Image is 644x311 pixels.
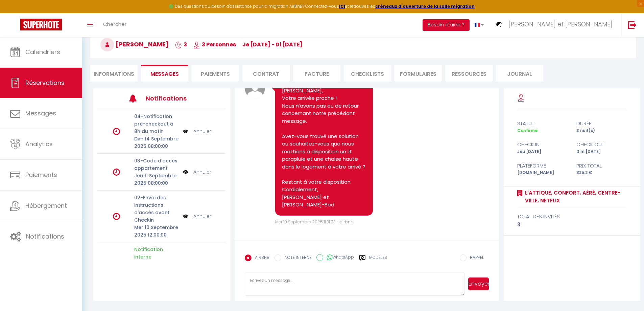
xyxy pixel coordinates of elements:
p: Notification interne prestataire (Boubakeur) [134,246,178,275]
p: 03-Code d'accès appartement [134,157,178,172]
span: Confirmé [517,128,538,133]
div: check out [572,140,631,149]
span: Analytics [25,140,53,148]
li: Facture [293,65,340,82]
li: Contrat [242,65,290,82]
a: Annuler [193,168,211,176]
a: ICI [339,3,345,9]
label: AIRBNB [252,254,269,262]
p: Dim 14 Septembre 2025 08:00:00 [134,135,178,150]
span: Réservations [25,79,65,87]
p: Mer 10 Septembre 2025 12:00:00 [134,224,178,239]
label: NOTE INTERNE [281,254,311,262]
button: Ouvrir le widget de chat LiveChat [5,3,26,23]
h3: Notifications [146,91,199,106]
li: Paiements [192,65,239,82]
a: Chercher [98,13,132,37]
span: je [DATE] - di [DATE] [242,41,303,48]
span: 3 Personnes [193,41,236,48]
div: 325.2 € [572,170,631,176]
div: durée [572,119,631,128]
span: Calendriers [25,48,60,56]
div: total des invités [517,213,627,221]
p: 02-Envoi des instructions d'accès avant Checkin [134,194,178,224]
div: [DOMAIN_NAME] [513,170,572,176]
div: statut [513,119,572,128]
span: [PERSON_NAME] et [PERSON_NAME] [508,20,613,28]
a: Annuler [193,213,211,220]
div: Dim [DATE] [572,149,631,155]
p: 04-Notification pré-checkout à 8h du matin [134,113,178,135]
img: NO IMAGE [183,168,188,176]
span: [PERSON_NAME] [100,40,169,48]
a: créneaux d'ouverture de la salle migration [375,3,475,9]
span: 3 [175,41,187,48]
img: NO IMAGE [183,213,188,220]
span: Notifications [26,232,64,241]
li: Informations [90,65,138,82]
label: RAPPEL [467,254,484,262]
span: Chercher [103,21,126,28]
div: 3 nuit(s) [572,128,631,134]
span: Paiements [25,171,57,179]
a: L'Attique, confort, aéré, centre-ville, Netflix [523,189,627,205]
button: Envoyer [468,277,489,290]
label: WhatsApp [323,254,354,262]
label: Modèles [369,254,387,266]
div: 3 [517,221,627,229]
img: Super Booking [20,19,62,30]
li: Ressources [445,65,493,82]
span: Messages [150,70,179,78]
span: Messages [25,109,56,117]
li: FORMULAIRES [395,65,442,82]
img: logout [628,21,637,29]
div: Prix total [572,162,631,170]
img: ... [494,19,504,29]
li: Journal [496,65,543,82]
span: Hébergement [25,201,67,210]
a: ... [PERSON_NAME] et [PERSON_NAME] [489,13,621,37]
img: NO IMAGE [183,128,188,135]
pre: [PERSON_NAME], Votre arrivée proche ! Nous n'avons pas eu de retour concernant notre précédant me... [282,87,366,209]
div: Jeu [DATE] [513,149,572,155]
img: avatar.png [245,79,265,99]
span: Mer 10 Septembre 2025 11:31:03 - airbnb [275,219,354,225]
p: Jeu 11 Septembre 2025 08:00:00 [134,172,178,187]
div: check in [513,140,572,149]
button: Besoin d'aide ? [423,19,470,31]
a: Annuler [193,128,211,135]
li: CHECKLISTS [344,65,391,82]
div: Plateforme [513,162,572,170]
